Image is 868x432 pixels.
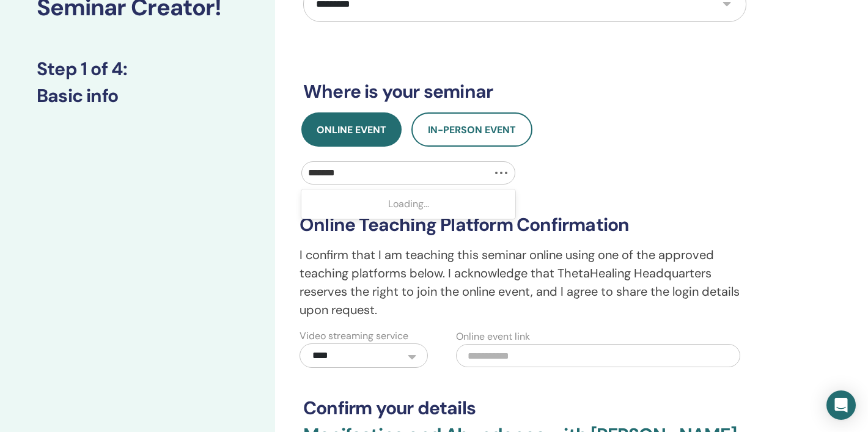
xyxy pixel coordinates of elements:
[300,214,750,236] h3: Online Teaching Platform Confirmation
[301,112,402,147] button: Online Event
[428,123,516,136] span: In-Person Event
[411,112,532,147] button: In-Person Event
[300,329,408,343] label: Video streaming service
[37,58,238,80] h3: Step 1 of 4 :
[303,81,746,103] h3: Where is your seminar
[300,246,750,319] p: I confirm that I am teaching this seminar online using one of the approved teaching platforms bel...
[301,192,515,216] div: Loading...
[456,329,530,344] label: Online event link
[37,85,238,107] h3: Basic info
[303,397,746,419] h3: Confirm your details
[317,123,386,136] span: Online Event
[826,390,856,420] div: Open Intercom Messenger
